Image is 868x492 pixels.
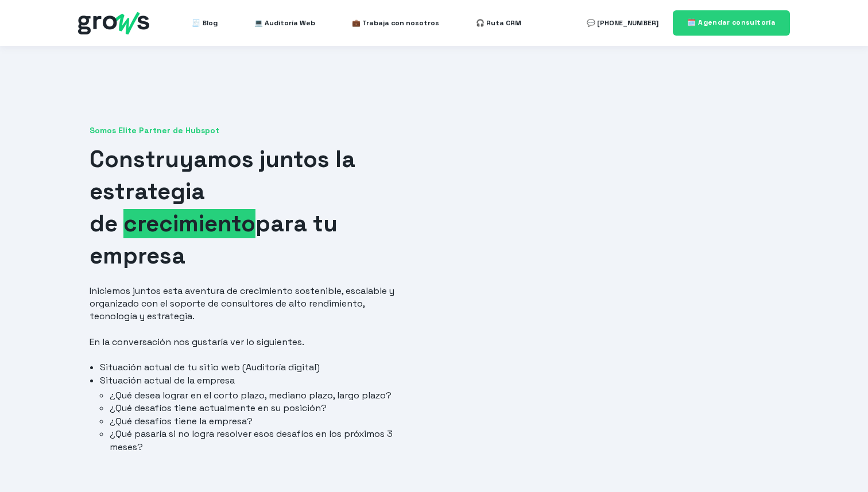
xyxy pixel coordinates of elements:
a: 💬 [PHONE_NUMBER] [587,11,658,34]
li: ¿Qué desafíos tiene la empresa? [110,415,413,428]
li: Situación actual de tu sitio web (Auditoría digital) [100,361,414,374]
span: Somos Elite Partner de Hubspot [90,125,413,137]
h1: Construyamos juntos la estrategia de para tu empresa [90,144,413,272]
li: ¿Qué desafíos tiene actualmente en su posición? [110,402,413,414]
p: Iniciemos juntos esta aventura de crecimiento sostenible, escalable y organizado con el soporte d... [90,285,413,323]
li: ¿Qué desea lograr en el corto plazo, mediano plazo, largo plazo? [110,389,413,402]
a: 🎧 Ruta CRM [476,11,521,34]
iframe: Chat Widget [811,437,868,492]
a: 💻 Auditoría Web [254,11,315,34]
span: 🗓️ Agendar consultoría [687,18,776,27]
span: crecimiento [123,209,255,238]
li: Situación actual de la empresa [100,374,414,454]
a: 🗓️ Agendar consultoría [673,10,790,35]
li: ¿Qué pasaría si no logra resolver esos desafíos en los próximos 3 meses? [110,428,413,454]
img: grows - hubspot [78,12,149,34]
p: En la conversación nos gustaría ver lo siguientes. [90,336,413,348]
a: 💼 Trabaja con nosotros [352,11,439,34]
a: 🧾 Blog [192,11,218,34]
